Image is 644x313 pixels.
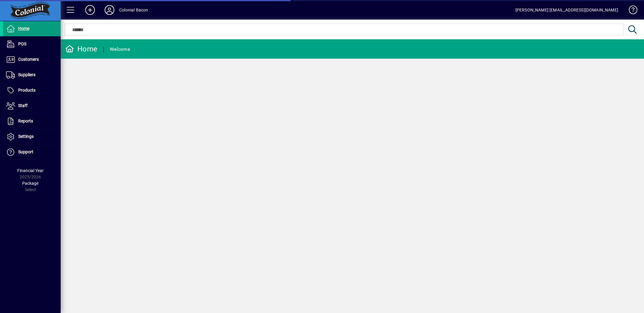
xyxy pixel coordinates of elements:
[22,181,39,186] span: Package
[3,67,61,83] a: Suppliers
[624,1,636,21] a: Knowledge Base
[3,129,61,144] a: Settings
[3,145,61,160] a: Support
[515,5,618,15] div: [PERSON_NAME] [EMAIL_ADDRESS][DOMAIN_NAME]
[119,5,148,15] div: Colonial Bacon
[110,44,130,54] div: Welcome
[18,134,34,139] span: Settings
[17,168,44,173] span: Financial Year
[18,149,33,154] span: Support
[3,37,61,52] a: POS
[18,88,35,93] span: Products
[80,5,100,15] button: Add
[18,119,33,123] span: Reports
[3,114,61,129] a: Reports
[18,26,29,31] span: Home
[3,52,61,67] a: Customers
[18,72,35,77] span: Suppliers
[18,41,26,46] span: POS
[18,57,39,62] span: Customers
[100,5,119,15] button: Profile
[3,83,61,98] a: Products
[3,98,61,113] a: Staff
[65,44,97,54] div: Home
[18,103,28,108] span: Staff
